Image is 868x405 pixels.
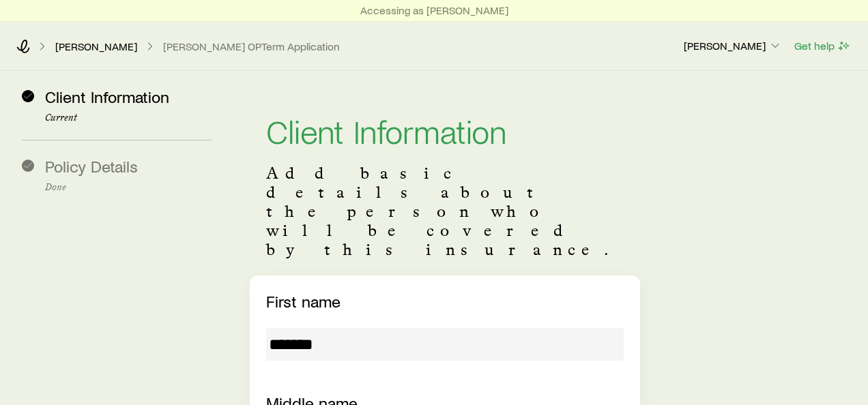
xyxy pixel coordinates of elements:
p: [PERSON_NAME] [684,39,782,52]
p: Add basic details about the person who will be covered by this insurance. [266,164,624,259]
a: [PERSON_NAME] [55,40,138,53]
label: First name [266,291,341,311]
button: [PERSON_NAME] [683,38,783,55]
p: Done [45,182,212,193]
p: Accessing as [PERSON_NAME] [360,3,508,17]
button: [PERSON_NAME] OPTerm Application [162,40,341,53]
button: Get help [794,38,852,54]
span: Policy Details [45,156,138,176]
h2: Client Information [266,115,624,147]
span: Client Information [45,87,169,106]
p: Current [45,112,212,123]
